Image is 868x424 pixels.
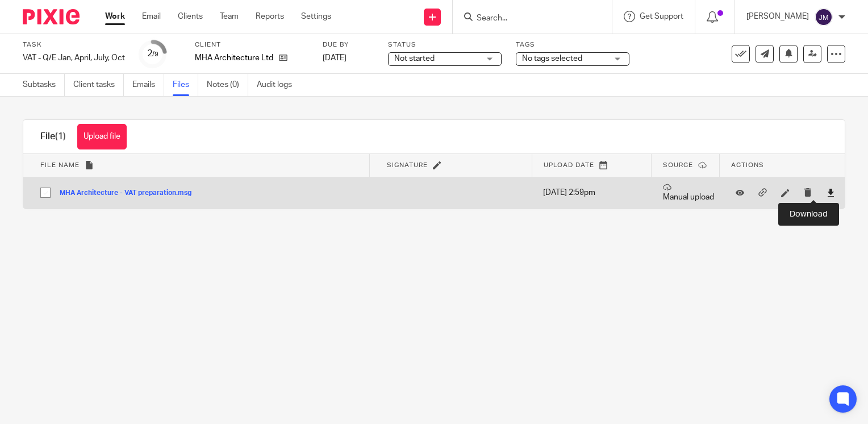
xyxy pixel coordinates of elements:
[543,187,645,198] p: [DATE] 2:59pm
[178,11,203,22] a: Clients
[394,55,435,63] span: Not started
[23,74,65,96] a: Subtasks
[23,40,125,49] label: Task
[301,11,331,22] a: Settings
[640,13,683,20] span: Get Support
[77,124,127,149] button: Upload file
[220,11,239,22] a: Team
[663,162,693,168] span: Source
[388,40,502,49] label: Status
[55,132,66,141] span: (1)
[23,9,80,24] img: Pixie
[40,162,80,168] span: File name
[152,51,158,57] small: /9
[195,40,308,49] label: Client
[663,183,714,203] p: Manual upload
[60,189,200,197] button: MHA Architecture - VAT preparation.msg
[516,40,629,49] label: Tags
[256,11,284,22] a: Reports
[132,74,164,96] a: Emails
[147,47,158,60] div: 2
[23,52,125,64] div: VAT - Q/E Jan, April, July, Oct
[105,11,125,22] a: Work
[173,74,198,96] a: Files
[544,162,594,168] span: Upload date
[815,8,833,26] img: svg%3E
[475,14,578,24] input: Search
[522,55,582,63] span: No tags selected
[195,52,273,64] p: MHA Architecture Ltd
[746,11,809,22] p: [PERSON_NAME]
[323,40,374,49] label: Due by
[207,74,248,96] a: Notes (0)
[73,74,124,96] a: Client tasks
[35,182,56,203] input: Select
[827,187,835,198] a: Download
[731,162,764,168] span: Actions
[40,131,66,143] h1: File
[323,54,347,62] span: [DATE]
[387,162,428,168] span: Signature
[142,11,161,22] a: Email
[257,74,301,96] a: Audit logs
